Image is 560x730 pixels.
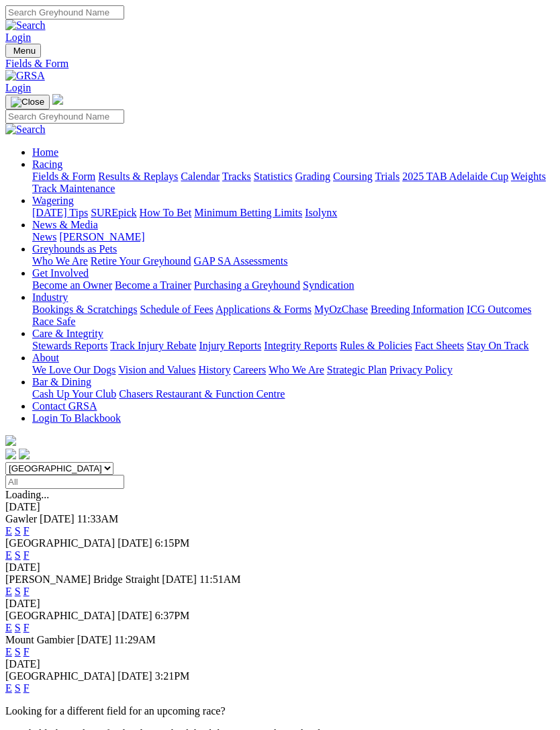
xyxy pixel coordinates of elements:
button: Toggle navigation [5,95,50,109]
a: Isolynx [305,207,337,218]
a: S [15,586,21,597]
div: [DATE] [5,501,555,513]
a: E [5,682,12,694]
div: Industry [32,304,555,328]
a: Vision and Values [118,364,195,375]
input: Search [5,109,124,124]
div: [DATE] [5,598,555,610]
span: 3:21PM [155,670,190,682]
a: GAP SA Assessments [194,255,288,267]
a: Tracks [222,171,251,182]
p: Looking for a different field for an upcoming race? [5,705,555,717]
a: F [24,586,30,597]
a: F [24,682,30,694]
a: F [24,525,30,537]
a: S [15,646,21,657]
div: [DATE] [5,658,555,670]
a: Racing [32,158,62,170]
a: Fields & Form [32,171,95,182]
a: 2025 TAB Adelaide Cup [402,171,508,182]
a: Retire Your Greyhound [91,255,191,267]
a: Stay On Track [467,340,528,351]
a: Grading [295,171,330,182]
a: Stewards Reports [32,340,107,351]
a: E [5,525,12,537]
a: Rules & Policies [340,340,412,351]
a: Injury Reports [199,340,261,351]
span: [DATE] [162,574,197,585]
a: Contact GRSA [32,400,97,412]
a: S [15,525,21,537]
a: Coursing [333,171,373,182]
a: Become an Owner [32,279,112,291]
a: Trials [375,171,400,182]
span: Menu [13,46,36,56]
a: We Love Our Dogs [32,364,115,375]
img: facebook.svg [5,449,16,459]
a: Careers [233,364,266,375]
div: Get Involved [32,279,555,291]
div: Greyhounds as Pets [32,255,555,267]
a: F [24,622,30,633]
a: Race Safe [32,316,75,327]
a: Industry [32,291,68,303]
div: Racing [32,171,555,195]
span: Mount Gambier [5,634,75,645]
div: News & Media [32,231,555,243]
div: Bar & Dining [32,388,555,400]
span: 6:37PM [155,610,190,621]
span: [DATE] [118,670,152,682]
a: Bookings & Scratchings [32,304,137,315]
a: Get Involved [32,267,89,279]
span: [GEOGRAPHIC_DATA] [5,610,115,621]
a: E [5,549,12,561]
a: History [198,364,230,375]
a: MyOzChase [314,304,368,315]
img: Search [5,19,46,32]
a: Fields & Form [5,58,555,70]
span: [GEOGRAPHIC_DATA] [5,537,115,549]
span: 11:29AM [114,634,156,645]
a: Syndication [303,279,354,291]
img: twitter.svg [19,449,30,459]
a: [PERSON_NAME] [59,231,144,242]
a: S [15,549,21,561]
a: E [5,622,12,633]
div: Wagering [32,207,555,219]
a: Statistics [254,171,293,182]
a: F [24,549,30,561]
span: 6:15PM [155,537,190,549]
input: Select date [5,475,124,489]
img: Search [5,124,46,136]
a: Strategic Plan [327,364,387,375]
div: [DATE] [5,561,555,574]
a: [DATE] Tips [32,207,88,218]
a: Login [5,82,31,93]
div: About [32,364,555,376]
a: Login [5,32,31,43]
a: About [32,352,59,363]
a: F [24,646,30,657]
span: Gawler [5,513,37,524]
a: Results & Replays [98,171,178,182]
input: Search [5,5,124,19]
span: 11:33AM [77,513,119,524]
a: Breeding Information [371,304,464,315]
a: Track Injury Rebate [110,340,196,351]
a: S [15,622,21,633]
a: Integrity Reports [264,340,337,351]
span: [GEOGRAPHIC_DATA] [5,670,115,682]
a: Fact Sheets [415,340,464,351]
a: Applications & Forms [216,304,312,315]
span: [PERSON_NAME] Bridge Straight [5,574,159,585]
img: logo-grsa-white.png [52,94,63,105]
span: [DATE] [77,634,112,645]
button: Toggle navigation [5,44,41,58]
span: Loading... [5,489,49,500]
a: Care & Integrity [32,328,103,339]
a: Track Maintenance [32,183,115,194]
a: E [5,586,12,597]
span: 11:51AM [199,574,241,585]
img: logo-grsa-white.png [5,435,16,446]
a: ICG Outcomes [467,304,531,315]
